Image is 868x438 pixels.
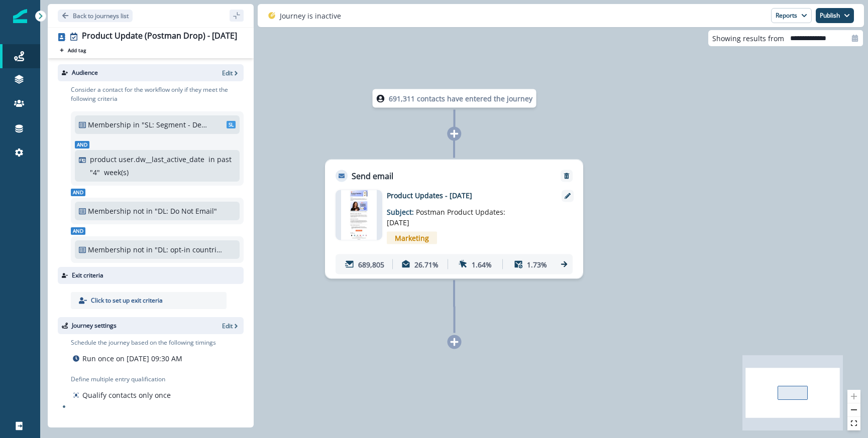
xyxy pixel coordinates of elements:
[771,8,812,23] button: Reports
[230,10,244,22] button: sidebar collapse toggle
[72,271,103,280] p: Exit criteria
[88,119,131,130] p: Membership
[325,160,583,279] div: Send emailRemoveemail asset unavailableProduct Updates - [DATE]Subject: Postman Product Updates: ...
[72,321,117,330] p: Journey settings
[71,85,244,103] p: Consider a contact for the workflow only if they meet the following criteria
[208,154,232,165] p: in past
[91,296,163,305] p: Click to set up exit criteria
[222,322,240,330] button: Edit
[527,259,547,269] p: 1.73%
[155,244,223,255] p: "DL: opt-in countries + country = blank"
[73,12,129,20] p: Back to journeys list
[358,89,551,108] div: 691,311 contacts have entered the journey
[222,322,233,330] p: Edit
[155,206,223,216] p: "DL: Do Not Email"
[387,232,437,244] span: Marketing
[358,259,384,269] p: 689,805
[71,189,85,196] span: And
[387,207,505,227] span: Postman Product Updates: [DATE]
[222,69,240,77] button: Edit
[847,403,860,417] button: zoom out
[389,93,532,104] p: 691,311 contacts have entered the journey
[58,46,88,54] button: Add tag
[88,244,131,255] p: Membership
[104,167,129,178] p: week(s)
[280,11,341,21] p: Journey is inactive
[387,190,548,201] p: Product Updates - [DATE]
[58,10,133,22] button: Go back
[88,206,131,216] p: Membership
[352,170,393,182] p: Send email
[341,190,377,240] img: email asset unavailable
[559,173,575,180] button: Remove
[90,167,100,178] p: " 4 "
[72,68,98,77] p: Audience
[13,9,27,23] img: Inflection
[71,338,216,347] p: Schedule the journey based on the following timings
[142,119,209,130] p: "SL: Segment - Devs "
[712,33,784,44] p: Showing results from
[227,121,236,128] span: SL
[222,69,233,77] p: Edit
[847,417,860,430] button: fit view
[133,206,153,216] p: not in
[71,227,85,235] span: And
[816,8,854,23] button: Publish
[82,31,237,42] div: Product Update (Postman Drop) - [DATE]
[472,259,492,269] p: 1.64%
[71,375,173,384] p: Define multiple entry qualification
[133,119,140,130] p: in
[133,244,153,255] p: not in
[82,390,171,400] p: Qualify contacts only once
[387,201,512,228] p: Subject:
[414,259,439,269] p: 26.71%
[75,141,89,149] span: And
[82,353,182,364] p: Run once on [DATE] 09:30 AM
[90,154,204,165] p: product user.dw__last_active_date
[68,47,86,53] p: Add tag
